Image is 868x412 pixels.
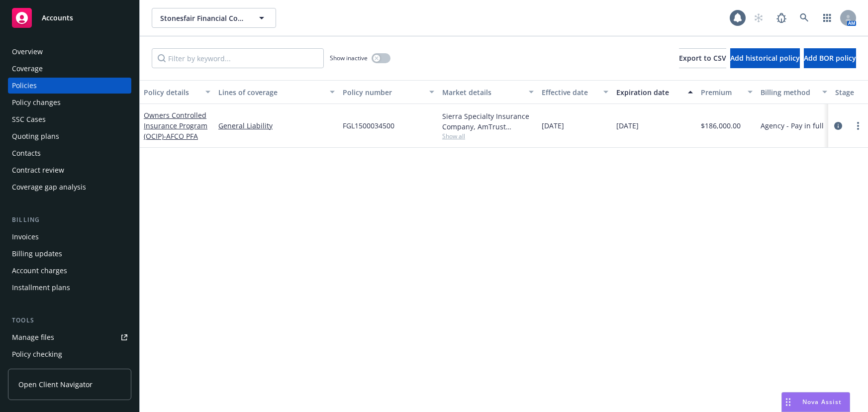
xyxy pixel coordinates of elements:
div: Coverage gap analysis [12,179,86,195]
div: Billing [8,215,131,225]
button: Nova Assist [781,392,850,412]
a: Switch app [817,8,837,28]
a: General Liability [218,120,335,131]
span: Agency - Pay in full [761,120,824,131]
button: Policy number [339,80,438,104]
a: Manage files [8,329,131,345]
div: Quoting plans [12,128,59,144]
div: Account charges [12,263,67,279]
button: Market details [438,80,538,104]
div: Policy checking [12,346,62,362]
button: Stonesfair Financial Corporation [152,8,276,28]
a: Policy changes [8,95,131,110]
a: Report a Bug [772,8,791,28]
div: Premium [701,87,742,98]
button: Premium [697,80,757,104]
div: Policy details [144,87,199,98]
span: $186,000.00 [701,120,741,131]
button: Billing method [757,80,831,104]
span: Add historical policy [730,53,800,63]
div: Policy number [343,87,423,98]
div: Policy changes [12,95,61,110]
button: Add BOR policy [804,48,856,68]
span: Show inactive [330,54,368,62]
button: Policy details [140,80,214,104]
a: more [852,120,864,132]
span: Stonesfair Financial Corporation [160,13,246,23]
div: Sierra Specialty Insurance Company, AmTrust Financial Services, Jencap Insurance Services Inc [442,111,534,132]
div: Contacts [12,145,41,161]
span: [DATE] [616,120,639,131]
a: Overview [8,44,131,60]
a: Owners Controlled Insurance Program (OCIP) [144,110,207,141]
a: circleInformation [832,120,844,132]
span: - AFCO PFA [164,131,198,141]
div: Lines of coverage [218,87,324,98]
div: Drag to move [782,393,794,412]
div: Expiration date [616,87,682,98]
span: Export to CSV [679,53,726,63]
button: Export to CSV [679,48,726,68]
div: Effective date [542,87,597,98]
div: Billing updates [12,246,62,262]
span: [DATE] [542,120,564,131]
button: Expiration date [612,80,697,104]
div: Overview [12,44,43,60]
a: Contract review [8,162,131,178]
span: Accounts [42,14,73,22]
a: Contacts [8,145,131,161]
span: Open Client Navigator [18,379,93,390]
a: Installment plans [8,280,131,296]
button: Add historical policy [730,48,800,68]
a: Accounts [8,4,131,32]
button: Lines of coverage [214,80,339,104]
a: Coverage gap analysis [8,179,131,195]
div: Tools [8,315,131,325]
div: Stage [835,87,866,98]
span: Nova Assist [802,398,842,406]
a: Search [794,8,814,28]
a: Account charges [8,263,131,279]
a: Quoting plans [8,128,131,144]
div: Manage files [12,329,54,345]
div: Contract review [12,162,64,178]
a: Policies [8,78,131,94]
a: Coverage [8,61,131,77]
div: Coverage [12,61,43,77]
div: Market details [442,87,523,98]
a: Policy checking [8,346,131,362]
a: SSC Cases [8,111,131,127]
button: Effective date [538,80,612,104]
span: Show all [442,132,534,140]
span: Add BOR policy [804,53,856,63]
div: Installment plans [12,280,70,296]
div: Billing method [761,87,816,98]
div: Invoices [12,229,39,245]
a: Billing updates [8,246,131,262]
div: Policies [12,78,37,94]
input: Filter by keyword... [152,48,324,68]
span: FGL1500034500 [343,120,394,131]
a: Start snowing [749,8,769,28]
div: SSC Cases [12,111,46,127]
a: Invoices [8,229,131,245]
